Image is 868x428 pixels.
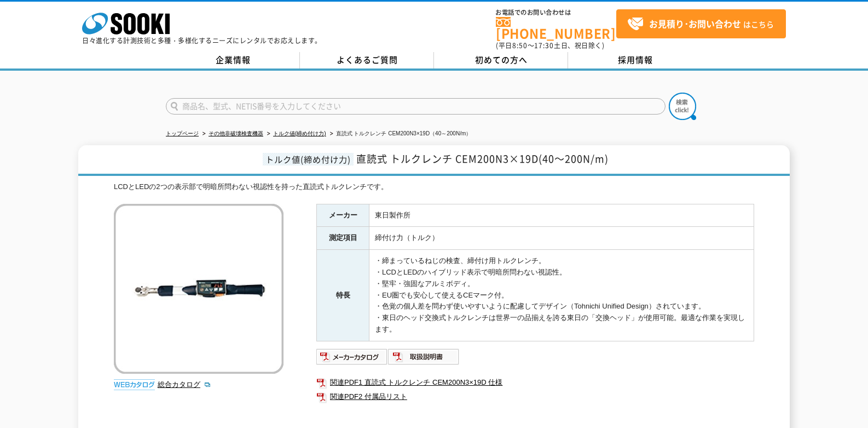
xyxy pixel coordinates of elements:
li: 直読式 トルクレンチ CEM200N3×19D（40～200N/m） [328,128,472,140]
span: (平日 ～ 土日、祝日除く) [496,41,604,50]
a: 採用情報 [568,52,702,69]
a: 関連PDF1 直読式 トルクレンチ CEM200N3×19D 仕様 [316,375,754,390]
a: 関連PDF2 付属品リスト [316,390,754,404]
a: 取扱説明書 [388,355,460,363]
span: お電話でのお問い合わせは [496,9,616,16]
a: 初めての方へ [434,52,568,69]
img: 取扱説明書 [388,348,460,366]
th: 特長 [317,250,369,341]
a: よくあるご質問 [300,52,434,69]
a: 企業情報 [166,52,300,69]
span: はこちら [627,16,774,32]
a: [PHONE_NUMBER] [496,17,616,39]
input: 商品名、型式、NETIS番号を入力してください [166,98,666,115]
td: 締付け力（トルク） [369,227,754,250]
a: トップページ [166,130,199,136]
span: 8:50 [512,41,528,50]
img: webカタログ [114,379,155,390]
td: 東日製作所 [369,204,754,227]
span: トルク値(締め付け力) [263,153,354,166]
th: 測定項目 [317,227,369,250]
a: トルク値(締め付け力) [273,130,326,136]
img: 直読式 トルクレンチ CEM200N3×19D（40～200N/m） [114,204,283,374]
td: ・締まっているねじの検査、締付け用トルクレンチ。 ・LCDとLEDのハイブリッド表示で明暗所問わない視認性。 ・堅牢・強固なアルミボディ。 ・EU圏でも安心して使えるCEマーク付。 ・色覚の個人... [369,250,754,341]
span: 直読式 トルクレンチ CEM200N3×19D(40～200N/m) [356,151,609,166]
a: メーカーカタログ [316,355,388,363]
span: 初めての方へ [475,54,528,66]
span: 17:30 [534,41,554,50]
a: その他非破壊検査機器 [209,130,263,136]
strong: お見積り･お問い合わせ [649,17,741,30]
a: お見積り･お問い合わせはこちら [616,9,786,38]
div: LCDとLEDの2つの表示部で明暗所問わない視認性を持った直読式トルクレンチです。 [114,181,754,193]
img: メーカーカタログ [316,348,388,366]
p: 日々進化する計測技術と多種・多様化するニーズにレンタルでお応えします。 [82,37,322,44]
img: btn_search.png [669,93,696,120]
a: 総合カタログ [158,380,211,389]
th: メーカー [317,204,369,227]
